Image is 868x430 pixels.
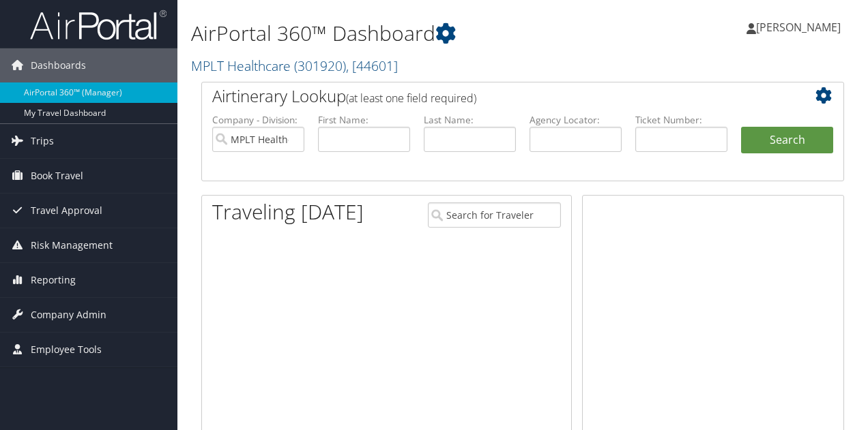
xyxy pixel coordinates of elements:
a: [PERSON_NAME] [747,7,854,48]
span: Risk Management [31,228,113,262]
h1: Traveling [DATE] [212,198,364,226]
span: Reporting [31,263,76,297]
span: Book Travel [31,159,83,193]
span: Company Admin [31,298,106,332]
span: [PERSON_NAME] [756,20,841,35]
label: Company - Division: [212,113,304,127]
span: , [ 44601 ] [346,57,398,75]
label: First Name: [318,113,410,127]
img: airportal-logo.png [30,9,167,41]
span: Trips [31,124,54,158]
label: Agency Locator: [530,113,622,127]
label: Ticket Number: [635,113,727,127]
span: ( 301920 ) [294,57,346,75]
h1: AirPortal 360™ Dashboard [191,19,633,48]
a: MPLT Healthcare [191,57,398,75]
input: Search for Traveler [428,202,562,228]
h2: Airtinerary Lookup [212,85,780,108]
span: (at least one field required) [346,91,476,106]
span: Dashboards [31,48,86,82]
span: Employee Tools [31,333,102,367]
label: Last Name: [424,113,516,127]
button: Search [741,127,833,154]
span: Travel Approval [31,194,102,228]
